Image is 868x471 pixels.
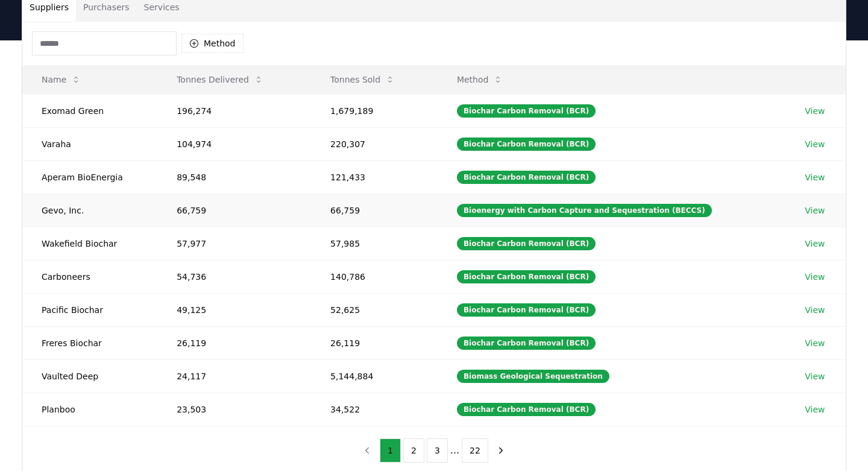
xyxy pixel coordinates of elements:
button: Method [447,68,513,92]
a: View [805,171,825,183]
a: View [805,337,825,349]
button: Tonnes Delivered [167,68,273,92]
td: 26,119 [311,326,438,359]
td: Varaha [22,127,157,160]
td: 220,307 [311,127,438,160]
div: Bioenergy with Carbon Capture and Sequestration (BECCS) [457,204,712,217]
td: Exomad Green [22,94,157,127]
button: 3 [427,438,448,463]
td: Planboo [22,393,157,426]
a: View [805,370,825,382]
a: View [805,403,825,416]
td: 5,144,884 [311,359,438,393]
td: 121,433 [311,160,438,194]
div: Biochar Carbon Removal (BCR) [457,104,596,118]
td: 140,786 [311,260,438,293]
button: Name [32,68,90,92]
div: Biochar Carbon Removal (BCR) [457,171,596,184]
button: Tonnes Sold [321,68,404,92]
button: 2 [403,438,424,463]
a: View [805,105,825,117]
button: 1 [380,438,401,463]
td: 24,117 [157,359,311,393]
td: Wakefield Biochar [22,227,157,260]
td: 57,985 [311,227,438,260]
a: View [805,138,825,150]
div: Biochar Carbon Removal (BCR) [457,270,596,283]
td: Vaulted Deep [22,359,157,393]
td: 89,548 [157,160,311,194]
li: ... [450,443,459,458]
td: 49,125 [157,293,311,326]
td: 57,977 [157,227,311,260]
button: next page [491,438,511,463]
td: Carboneers [22,260,157,293]
td: Gevo, Inc. [22,194,157,227]
button: 22 [462,438,488,463]
div: Biochar Carbon Removal (BCR) [457,303,596,317]
td: 66,759 [157,194,311,227]
td: 196,274 [157,94,311,127]
td: 23,503 [157,393,311,426]
div: Biochar Carbon Removal (BCR) [457,138,596,151]
a: View [805,304,825,316]
a: View [805,238,825,250]
a: View [805,204,825,217]
div: Biochar Carbon Removal (BCR) [457,337,596,350]
td: 1,679,189 [311,94,438,127]
td: Aperam BioEnergia [22,160,157,194]
td: 66,759 [311,194,438,227]
a: View [805,271,825,283]
div: Biomass Geological Sequestration [457,370,609,383]
button: Method [181,34,244,53]
td: Pacific Biochar [22,293,157,326]
td: 54,736 [157,260,311,293]
div: Biochar Carbon Removal (BCR) [457,403,596,416]
td: 52,625 [311,293,438,326]
td: 104,974 [157,127,311,160]
td: Freres Biochar [22,326,157,359]
td: 34,522 [311,393,438,426]
div: Biochar Carbon Removal (BCR) [457,237,596,250]
td: 26,119 [157,326,311,359]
